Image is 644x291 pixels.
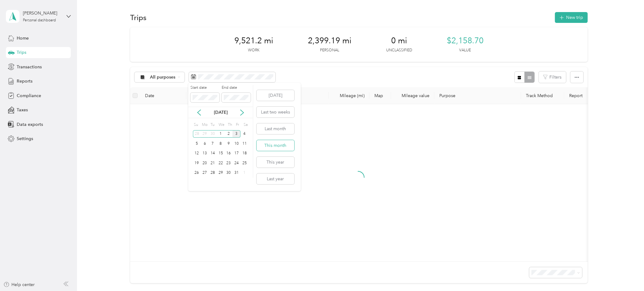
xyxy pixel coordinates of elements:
div: 23 [225,159,233,167]
div: 24 [232,159,241,167]
div: 26 [193,169,201,177]
button: Last year [257,173,294,184]
div: 20 [201,159,209,167]
div: Tu [210,120,215,129]
th: Purpose [434,87,521,104]
p: Value [459,48,471,53]
div: Mo [201,120,208,129]
div: Th [227,120,232,129]
div: 17 [232,150,241,157]
div: Fr [235,120,241,129]
span: Settings [17,135,33,142]
span: Trips [17,49,26,56]
div: 1 [217,130,225,138]
button: This year [257,157,294,168]
th: Report [564,87,621,104]
div: 25 [241,159,249,167]
button: Last two weeks [257,107,294,118]
div: 5 [193,140,201,148]
div: 31 [232,169,241,177]
th: Date [140,87,186,104]
button: New trip [555,12,588,23]
div: 16 [225,150,233,157]
div: 2 [225,130,233,138]
h1: Trips [130,14,147,21]
th: Track Method [521,87,564,104]
div: 12 [193,150,201,157]
div: Personal dashboard [23,19,56,22]
p: Unclassified [386,48,412,53]
div: 29 [217,169,225,177]
span: All purposes [150,75,176,79]
div: 6 [201,140,209,148]
div: 11 [241,140,249,148]
th: Map [369,87,391,104]
div: Su [193,120,199,129]
div: 15 [217,150,225,157]
div: 7 [209,140,217,148]
span: Data exports [17,121,43,128]
div: 30 [225,169,233,177]
span: 0 mi [391,36,407,46]
button: Filters [539,71,566,83]
div: 27 [201,169,209,177]
button: [DATE] [257,90,294,101]
div: 28 [209,169,217,177]
div: 10 [232,140,241,148]
div: 8 [217,140,225,148]
div: 14 [209,150,217,157]
div: [PERSON_NAME] [23,10,62,16]
span: Reports [17,78,32,84]
th: Locations [186,87,329,104]
div: We [218,120,225,129]
span: $2,158.70 [447,36,484,46]
button: Last month [257,123,294,134]
label: Start date [190,85,220,91]
div: 30 [209,130,217,138]
div: 3 [232,130,241,138]
p: Work [248,48,259,53]
span: Home [17,35,29,41]
iframe: Everlance-gr Chat Button Frame [609,256,644,291]
th: Mileage value [391,87,434,104]
label: End date [222,85,251,91]
div: 21 [209,159,217,167]
div: 22 [217,159,225,167]
div: 29 [201,130,209,138]
span: 9,521.2 mi [234,36,273,46]
div: 18 [241,150,249,157]
div: 1 [241,169,249,177]
span: 2,399.19 mi [308,36,352,46]
div: 9 [225,140,233,148]
p: [DATE] [208,109,234,116]
span: Transactions [17,64,42,70]
span: Compliance [17,92,41,99]
div: 4 [241,130,249,138]
span: Taxes [17,107,28,113]
button: This month [257,140,294,151]
button: Help center [3,281,35,288]
th: Mileage (mi) [329,87,369,104]
div: Sa [243,120,249,129]
p: Personal [320,48,339,53]
div: 28 [193,130,201,138]
div: 13 [201,150,209,157]
div: 19 [193,159,201,167]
